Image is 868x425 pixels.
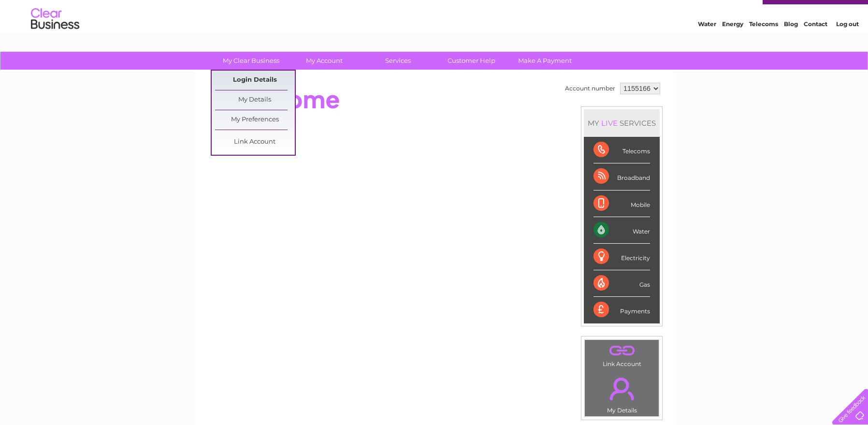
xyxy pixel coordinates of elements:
div: LIVE [599,118,620,128]
div: Mobile [593,191,650,217]
a: Login Details [215,71,295,90]
a: Log out [836,41,859,48]
div: Gas [593,270,650,297]
div: Electricity [593,244,650,270]
a: Telecoms [749,41,778,48]
a: Customer Help [432,52,511,70]
a: Services [358,52,438,70]
a: Blog [784,41,798,48]
div: Telecoms [593,137,650,163]
a: My Account [285,52,364,70]
a: Link Account [215,132,295,152]
a: 0333 014 3131 [686,5,752,17]
div: Payments [593,297,650,323]
a: Water [698,41,716,48]
a: Energy [722,41,743,48]
a: Make A Payment [505,52,585,70]
td: Account number [563,80,618,97]
a: Contact [804,41,827,48]
a: . [587,372,656,406]
div: Clear Business is a trading name of Verastar Limited (registered in [GEOGRAPHIC_DATA] No. 3667643... [206,5,663,47]
a: My Details [215,90,295,110]
a: . [587,342,656,359]
div: Water [593,217,650,244]
td: Link Account [584,339,659,370]
img: logo.png [30,25,80,55]
td: My Details [584,369,659,417]
div: MY SERVICES [584,109,660,137]
div: Broadband [593,163,650,190]
a: My Clear Business [211,52,291,70]
a: My Preferences [215,110,295,130]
